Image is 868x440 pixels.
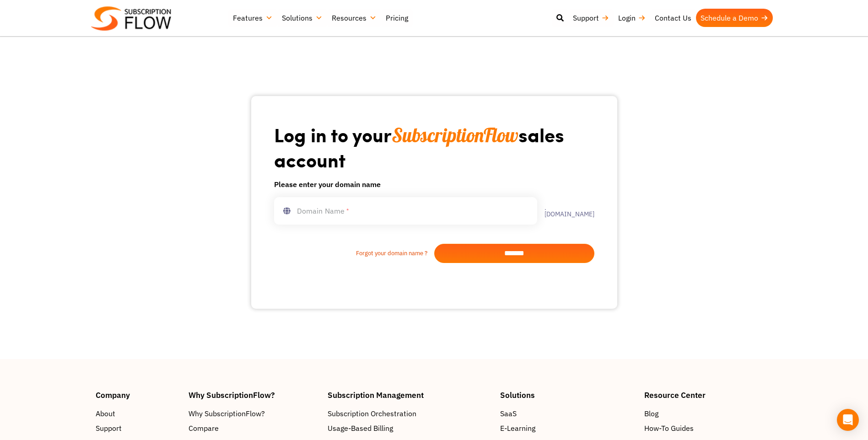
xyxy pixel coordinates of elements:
[189,423,219,434] span: Compare
[189,391,318,399] h4: Why SubscriptionFlow?
[96,408,180,419] a: About
[644,391,772,399] h4: Resource Center
[274,179,594,190] h6: Please enter your domain name
[500,423,635,434] a: E-Learning
[500,391,635,399] h4: Solutions
[644,408,772,419] a: Blog
[650,9,696,27] a: Contact Us
[277,9,327,27] a: Solutions
[328,391,491,399] h4: Subscription Management
[392,123,518,147] span: SubscriptionFlow
[96,423,122,434] span: Support
[500,408,517,419] span: SaaS
[274,123,594,172] h1: Log in to your sales account
[189,408,265,419] span: Why SubscriptionFlow?
[189,408,318,419] a: Why SubscriptionFlow?
[328,423,491,434] a: Usage-Based Billing
[328,408,491,419] a: Subscription Orchestration
[96,423,180,434] a: Support
[91,6,171,31] img: Subscriptionflow
[328,408,416,419] span: Subscription Orchestration
[644,423,772,434] a: How-To Guides
[274,249,434,258] a: Forgot your domain name ?
[228,9,277,27] a: Features
[837,409,859,431] div: Open Intercom Messenger
[328,423,393,434] span: Usage-Based Billing
[381,9,413,27] a: Pricing
[568,9,614,27] a: Support
[696,9,773,27] a: Schedule a Demo
[327,9,381,27] a: Resources
[500,423,535,434] span: E-Learning
[644,408,658,419] span: Blog
[537,204,594,217] label: .[DOMAIN_NAME]
[96,408,115,419] span: About
[614,9,650,27] a: Login
[644,423,694,434] span: How-To Guides
[189,423,318,434] a: Compare
[500,408,635,419] a: SaaS
[96,391,180,399] h4: Company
